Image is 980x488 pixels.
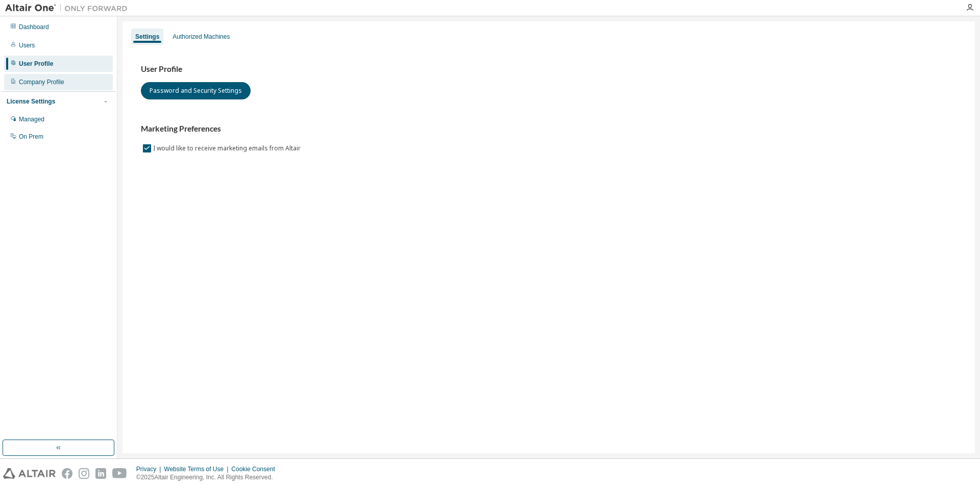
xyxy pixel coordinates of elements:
div: Managed [19,115,44,123]
div: Dashboard [19,23,49,31]
div: Users [19,41,35,49]
div: Company Profile [19,78,64,86]
img: linkedin.svg [95,468,106,479]
div: Authorized Machines [173,33,230,41]
p: © 2025 Altair Engineering, Inc. All Rights Reserved. [136,473,281,482]
img: altair_logo.svg [3,468,56,479]
div: User Profile [19,60,53,68]
div: Cookie Consent [231,465,281,473]
img: facebook.svg [62,468,72,479]
div: Website Terms of Use [164,465,231,473]
h3: User Profile [141,64,957,74]
label: I would like to receive marketing emails from Altair [153,142,303,155]
img: instagram.svg [79,468,89,479]
div: Privacy [136,465,164,473]
button: Password and Security Settings [141,82,251,99]
img: youtube.svg [112,468,127,479]
img: Altair One [5,3,133,13]
div: On Prem [19,133,43,141]
div: Settings [135,33,159,41]
div: License Settings [7,97,55,106]
h3: Marketing Preferences [141,124,957,134]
